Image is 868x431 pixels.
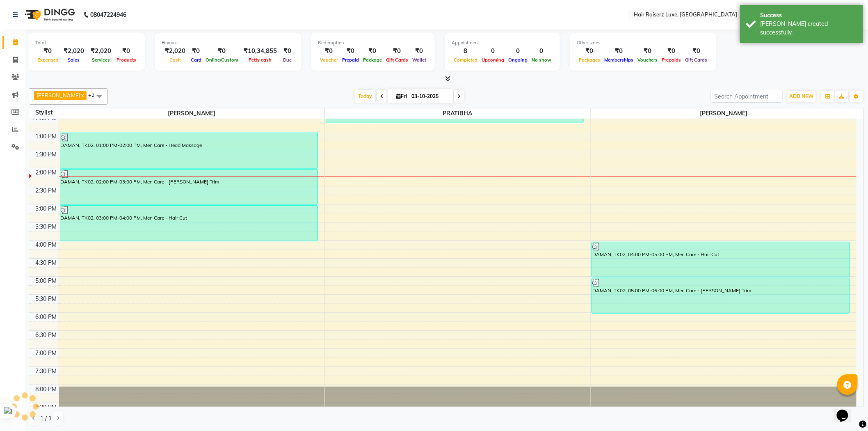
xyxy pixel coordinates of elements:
span: Memberships [602,57,635,63]
div: ₹0 [635,46,660,56]
div: ₹2,020 [162,46,189,56]
div: 5:00 PM [34,277,59,285]
span: [PERSON_NAME] [59,108,324,119]
div: ₹0 [384,46,410,56]
div: ₹0 [361,46,384,56]
input: Search Appointment [711,90,783,103]
div: Other sales [577,39,710,46]
span: 1 / 1 [40,414,52,423]
div: 6:30 PM [34,331,59,339]
div: Bill created successfully. [761,20,857,37]
div: Success [761,11,857,20]
div: ₹0 [114,46,138,56]
div: 8:30 PM [34,403,59,412]
div: ₹2,020 [87,46,114,56]
div: 2:00 PM [34,168,59,177]
span: Products [114,57,138,63]
span: Completed [452,57,480,63]
div: ₹0 [189,46,203,56]
div: 4:00 PM [34,241,59,249]
div: 3:30 PM [34,222,59,231]
span: Due [281,57,294,63]
span: Prepaid [340,57,361,63]
span: Card [189,57,203,63]
div: ₹0 [318,46,340,56]
span: Online/Custom [203,57,240,63]
div: Redemption [318,39,428,46]
span: PRATIBHA [325,108,590,119]
span: Voucher [318,57,340,63]
div: ₹0 [577,46,602,56]
div: Total [35,39,138,46]
div: ₹2,020 [60,46,87,56]
span: ADD NEW [790,93,814,99]
span: Gift Cards [683,57,710,63]
span: +2 [88,92,101,98]
button: ADD NEW [788,91,816,102]
input: 2025-10-03 [409,90,450,103]
div: 5:30 PM [34,295,59,303]
div: 7:30 PM [34,367,59,376]
a: x [80,92,84,99]
span: Fri [394,93,409,99]
span: Today [355,90,375,103]
div: DAMAN, TK02, 05:00 PM-06:00 PM, Men Care - [PERSON_NAME] Trim [592,278,850,313]
span: Sales [66,57,82,63]
span: No show [530,57,553,63]
div: 7:00 PM [34,349,59,358]
img: logo [21,3,77,26]
div: ₹0 [660,46,683,56]
div: 1:30 PM [34,150,59,159]
span: Ongoing [506,57,530,63]
div: ₹0 [280,46,295,56]
div: 4:30 PM [34,259,59,267]
div: 8:00 PM [34,385,59,394]
div: Appointment [452,39,553,46]
span: Wallet [410,57,428,63]
div: ₹0 [35,46,60,56]
b: 08047224946 [90,3,126,26]
span: Packages [577,57,602,63]
span: Petty cash [247,57,274,63]
span: Services [90,57,112,63]
div: ₹0 [410,46,428,56]
div: DAMAN, TK02, 02:00 PM-03:00 PM, Men Care - [PERSON_NAME] Trim [60,170,318,204]
div: ₹0 [602,46,635,56]
div: Stylist [29,108,59,117]
iframe: chat widget [834,398,860,423]
div: 6:00 PM [34,313,59,321]
span: [PERSON_NAME] [37,92,80,99]
span: [PERSON_NAME] [591,108,857,119]
div: ₹0 [340,46,361,56]
div: 8 [452,46,480,56]
div: 2:30 PM [34,186,59,195]
div: 0 [480,46,506,56]
div: 0 [530,46,553,56]
div: ₹10,34,855 [240,46,280,56]
span: Expenses [35,57,60,63]
div: ₹0 [683,46,710,56]
span: Prepaids [660,57,683,63]
div: 1:00 PM [34,132,59,141]
div: DAMAN, TK02, 03:00 PM-04:00 PM, Men Care - Hair Cut [60,206,318,241]
span: Gift Cards [384,57,410,63]
div: 3:00 PM [34,204,59,213]
span: Vouchers [635,57,660,63]
div: DAMAN, TK02, 04:00 PM-05:00 PM, Men Care - Hair Cut [592,242,850,277]
span: Cash [167,57,183,63]
span: Package [361,57,384,63]
div: DAMAN, TK02, 01:00 PM-02:00 PM, Men Care - Head Massage [60,133,318,168]
div: ₹0 [203,46,240,56]
div: 0 [506,46,530,56]
span: Upcoming [480,57,506,63]
div: Finance [162,39,295,46]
